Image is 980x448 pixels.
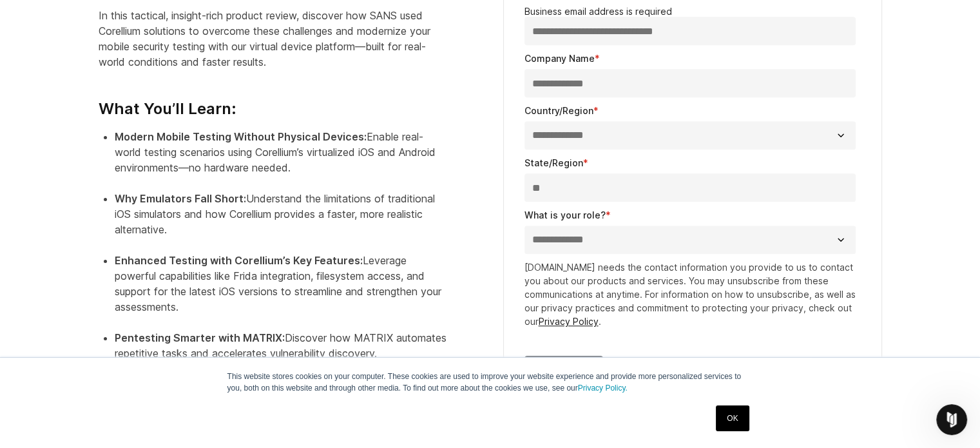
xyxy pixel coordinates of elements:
legend: Business email address is required [524,6,861,17]
li: Leverage powerful capabilities like Frida integration, filesystem access, and support for the lat... [115,253,447,330]
strong: Pentesting Smarter with MATRIX: [115,331,285,344]
li: Understand the limitations of traditional iOS simulators and how Corellium provides a faster, mor... [115,191,447,253]
li: Discover how MATRIX automates repetitive tasks and accelerates vulnerability discovery. [115,330,447,376]
iframe: Intercom live chat [936,404,967,435]
span: Country/Region [524,105,593,116]
p: This website stores cookies on your computer. These cookies are used to improve your website expe... [227,371,753,394]
h4: What You’ll Learn: [99,80,447,119]
li: Enable real-world testing scenarios using Corellium’s virtualized iOS and Android environments—no... [115,129,447,191]
strong: Modern Mobile Testing Without Physical Devices: [115,130,367,143]
p: [DOMAIN_NAME] needs the contact information you provide to us to contact you about our products a... [524,260,861,328]
span: Company Name [524,53,595,64]
strong: Enhanced Testing with Corellium’s Key Features: [115,254,363,267]
span: State/Region [524,157,583,168]
a: OK [716,405,749,431]
a: Privacy Policy. [578,384,628,393]
strong: Why Emulators Fall Short: [115,192,246,205]
span: What is your role? [524,209,606,220]
a: Privacy Policy [539,316,599,327]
